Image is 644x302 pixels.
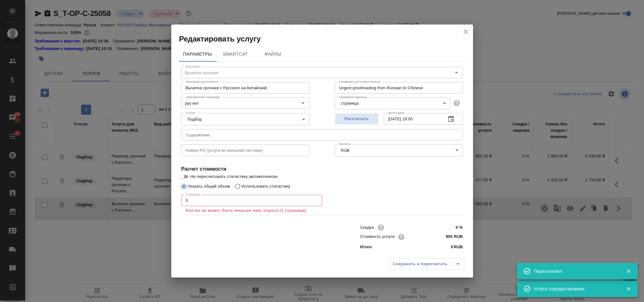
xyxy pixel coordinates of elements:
[335,97,450,109] div: страница
[339,101,361,106] button: страница
[183,50,213,58] span: Параметры
[188,183,230,189] p: Указать общий объем
[534,268,617,274] div: Пересчитано!
[181,113,310,125] div: Подбор
[461,27,471,36] button: close
[220,50,250,58] span: SmartCat
[454,244,463,250] p: RUB
[389,258,465,270] div: split button
[360,244,372,250] p: Итого
[190,173,278,180] span: Не пересчитывать статистику автоматически
[335,144,463,156] div: RUB
[451,244,453,250] p: 0
[339,148,351,153] button: RUB
[439,232,463,241] input: ✎ Введи что-нибудь
[258,50,288,58] span: Файлы
[181,165,463,173] h4: Расчет стоимости
[439,223,463,232] input: ✎ Введи что-нибудь
[335,113,379,125] button: Рассчитать
[186,117,204,122] button: Подбор
[299,99,307,107] button: Open
[360,224,374,231] p: Скидка
[622,286,635,292] button: Закрыть
[534,286,617,292] div: Услуга отредактирована
[242,183,290,189] p: Использовать статистику
[622,268,635,274] button: Закрыть
[338,115,375,123] span: Рассчитать
[179,34,473,44] h2: Редактировать услугу
[186,207,318,214] p: Кол-во не может быть меньше мин. порога (1 страница)
[360,233,395,240] p: Стоимость услуги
